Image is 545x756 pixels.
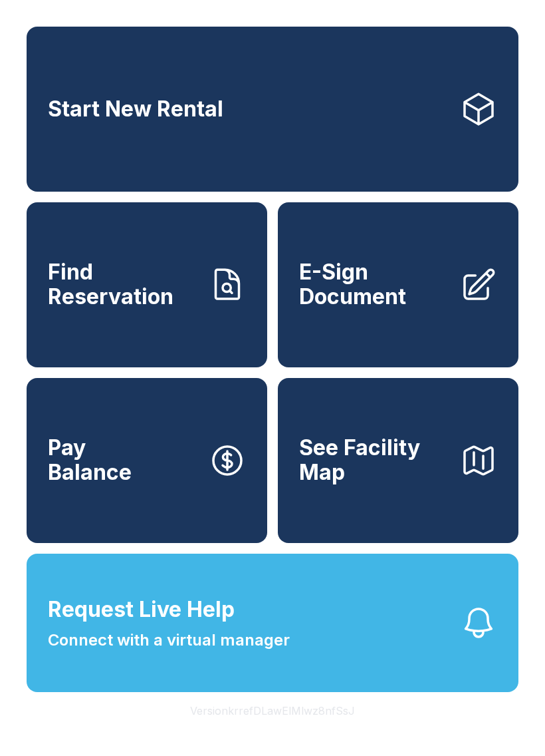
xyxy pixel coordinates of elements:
span: E-Sign Document [299,260,449,309]
a: E-Sign Document [278,202,518,367]
button: Request Live HelpConnect with a virtual manager [27,554,518,692]
span: See Facility Map [299,436,449,484]
a: Find Reservation [27,202,267,367]
span: Request Live Help [48,594,235,626]
span: Pay Balance [48,436,132,484]
a: Start New Rental [27,27,518,192]
span: Find Reservation [48,260,198,309]
button: PayBalance [27,378,267,543]
span: Connect with a virtual manager [48,628,290,652]
button: See Facility Map [278,378,518,543]
span: Start New Rental [48,97,223,122]
button: VersionkrrefDLawElMlwz8nfSsJ [179,692,366,729]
